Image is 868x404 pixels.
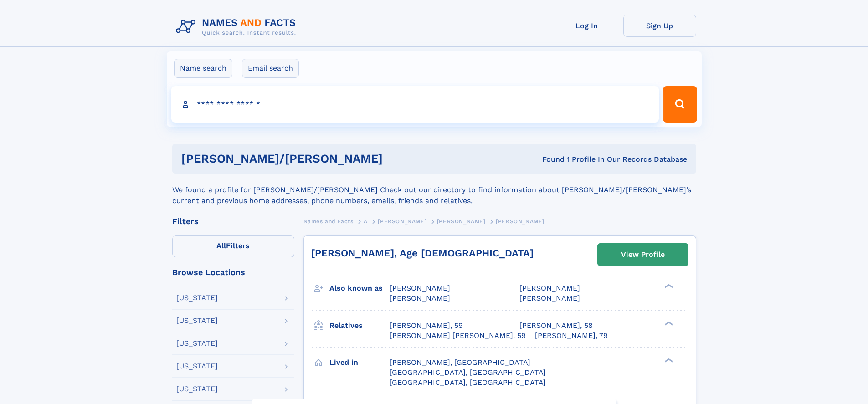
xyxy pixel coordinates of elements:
[390,321,463,331] a: [PERSON_NAME], 59
[519,284,580,292] span: [PERSON_NAME]
[663,86,697,123] button: Search Button
[550,15,623,37] a: Log In
[329,318,390,333] h3: Relatives
[378,215,426,227] a: [PERSON_NAME]
[174,59,232,78] label: Name search
[390,331,526,341] a: [PERSON_NAME] [PERSON_NAME], 59
[663,357,673,363] div: ❯
[437,215,486,227] a: [PERSON_NAME]
[172,217,294,225] div: Filters
[172,235,294,257] label: Filters
[519,294,580,302] span: [PERSON_NAME]
[364,218,368,225] span: A
[216,241,226,250] span: All
[176,363,218,370] div: [US_STATE]
[176,317,218,324] div: [US_STATE]
[172,174,696,206] div: We found a profile for [PERSON_NAME]/[PERSON_NAME] Check out our directory to find information ab...
[598,244,688,266] a: View Profile
[303,215,354,227] a: Names and Facts
[172,268,294,276] div: Browse Locations
[176,385,218,393] div: [US_STATE]
[496,218,544,225] span: [PERSON_NAME]
[364,215,368,227] a: A
[329,355,390,370] h3: Lived in
[535,331,608,341] a: [PERSON_NAME], 79
[378,218,426,225] span: [PERSON_NAME]
[663,320,673,326] div: ❯
[663,283,673,289] div: ❯
[181,153,462,164] h1: [PERSON_NAME]/[PERSON_NAME]
[462,154,687,164] div: Found 1 Profile In Our Records Database
[176,294,218,302] div: [US_STATE]
[437,218,486,225] span: [PERSON_NAME]
[242,59,299,78] label: Email search
[390,368,546,377] span: [GEOGRAPHIC_DATA], [GEOGRAPHIC_DATA]
[311,247,534,259] a: [PERSON_NAME], Age [DEMOGRAPHIC_DATA]
[623,15,696,37] a: Sign Up
[172,15,303,39] img: Logo Names and Facts
[176,340,218,347] div: [US_STATE]
[390,284,450,292] span: [PERSON_NAME]
[621,244,665,265] div: View Profile
[519,321,593,331] a: [PERSON_NAME], 58
[390,358,530,367] span: [PERSON_NAME], [GEOGRAPHIC_DATA]
[171,86,659,123] input: search input
[390,378,546,387] span: [GEOGRAPHIC_DATA], [GEOGRAPHIC_DATA]
[390,294,450,302] span: [PERSON_NAME]
[329,281,390,296] h3: Also known as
